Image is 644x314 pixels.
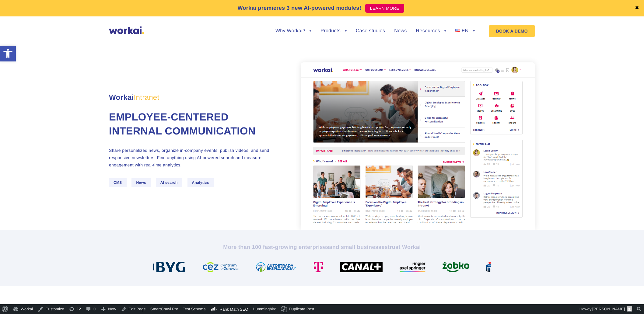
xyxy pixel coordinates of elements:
[394,29,407,33] a: News
[109,87,159,101] span: Workai
[156,178,182,187] span: AI search
[592,307,625,311] span: [PERSON_NAME]
[577,304,635,314] a: Howdy,
[131,178,151,187] span: News
[109,147,276,169] p: Share personalized news, organize in-company events, publish videos, and send responsive newslett...
[208,304,251,314] a: Rank Math Dashboard
[109,110,276,138] h1: Employee-centered internal communication
[180,304,208,314] a: Test Schema
[77,304,81,314] span: 12
[329,244,388,250] i: and small businesses
[289,304,314,314] span: Duplicate Post
[251,304,279,314] a: Hummingbird
[220,307,248,312] span: Rank Math SEO
[93,304,96,314] span: 0
[148,304,181,314] a: SmartCrawl Pro
[109,178,127,187] span: CMS
[275,29,311,33] a: Why Workai?
[489,25,535,37] a: BOOK A DEMO
[237,4,361,12] p: Workai premieres 3 new AI-powered modules!
[635,6,639,11] a: ✖
[416,29,446,33] a: Resources
[118,304,148,314] a: Edit Page
[108,304,116,314] span: New
[187,178,214,187] span: Analytics
[134,93,159,102] em: Intranet
[356,29,385,33] a: Case studies
[153,243,491,251] h2: More than 100 fast-growing enterprises trust Workai
[462,28,469,33] span: EN
[35,304,66,314] a: Customize
[11,304,35,314] a: Workai
[320,29,347,33] a: Products
[365,4,404,13] a: LEARN MORE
